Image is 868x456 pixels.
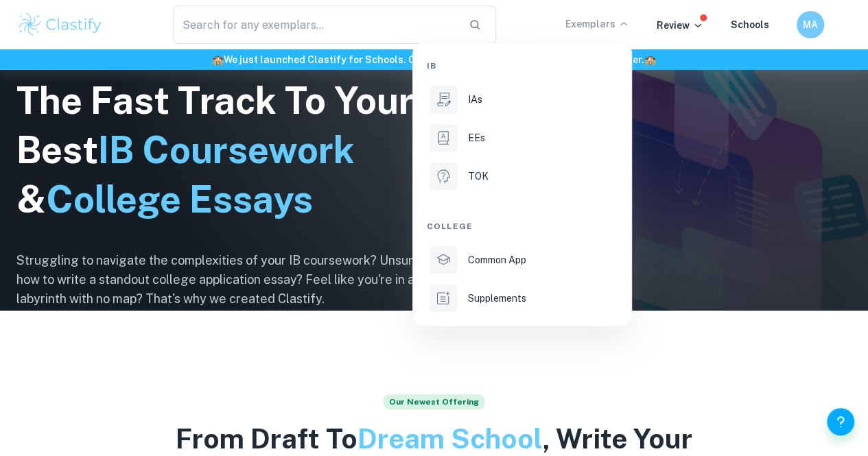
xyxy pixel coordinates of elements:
span: IB [427,60,436,72]
a: IAs [427,83,618,116]
p: Common App [468,252,526,267]
a: Common App [427,243,618,276]
p: Supplements [468,291,526,306]
p: IAs [468,92,482,107]
p: EEs [468,130,485,145]
a: Supplements [427,282,618,315]
p: TOK [468,169,489,184]
a: EEs [427,121,618,154]
span: College [427,220,473,232]
a: TOK [427,160,618,193]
